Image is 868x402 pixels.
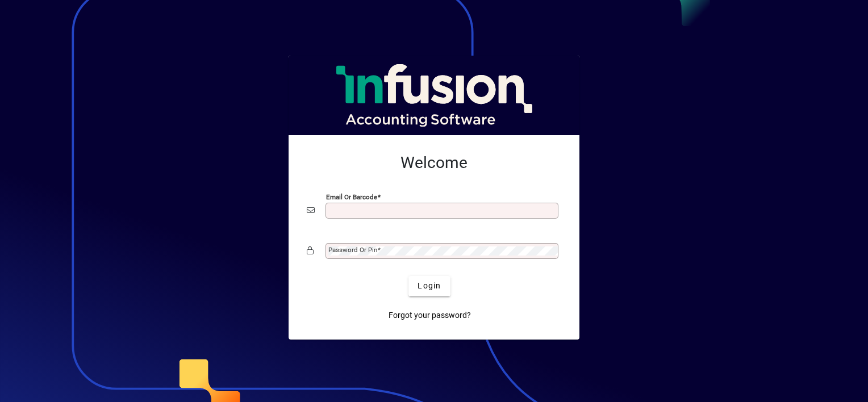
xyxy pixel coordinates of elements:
[418,280,441,292] span: Login
[326,192,377,200] mat-label: Email or Barcode
[307,153,561,173] h2: Welcome
[328,246,377,254] mat-label: Password or Pin
[389,309,471,321] span: Forgot your password?
[384,305,475,326] a: Forgot your password?
[408,276,450,296] button: Login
